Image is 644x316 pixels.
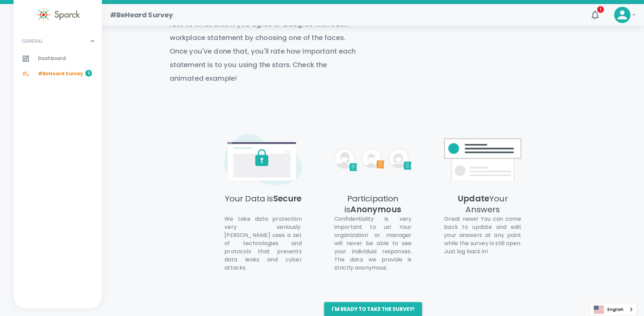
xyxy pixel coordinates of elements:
h5: Your Answers [444,193,521,215]
div: GENERAL [14,31,102,51]
h5: Your Data is [224,193,301,215]
h5: Participation is [334,193,411,215]
a: #BeHeard Survey1 [14,66,102,81]
a: Dashboard [14,51,102,66]
img: [object Object] [334,134,411,185]
div: GENERAL [14,51,102,84]
aside: Language selected: English [590,303,637,316]
span: Dashboard [38,55,66,62]
img: Sparck logo [36,7,80,23]
button: 1 [587,7,603,23]
div: Language [590,303,637,316]
span: 1 [85,70,92,77]
p: Confidentiality is very important to us! Your organization or manager will never be able to see y... [334,215,411,272]
p: GENERAL [22,38,43,44]
p: We take data protection very seriously. [PERSON_NAME] uses a set of technologies and protocols th... [224,215,301,272]
h1: #BeHeard Survey [110,9,173,20]
span: Update [458,193,489,204]
a: Sparck logo [14,7,102,23]
span: #BeHeard Survey [38,71,83,77]
img: [object Object] [444,134,521,185]
img: [object Object] [224,134,301,185]
span: Anonymous [350,204,401,215]
a: English [590,303,637,316]
span: 1 [597,6,604,13]
p: Great news! You can come back to update and edit your answers at any point while the survey is st... [444,215,521,256]
span: Secure [273,193,302,204]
